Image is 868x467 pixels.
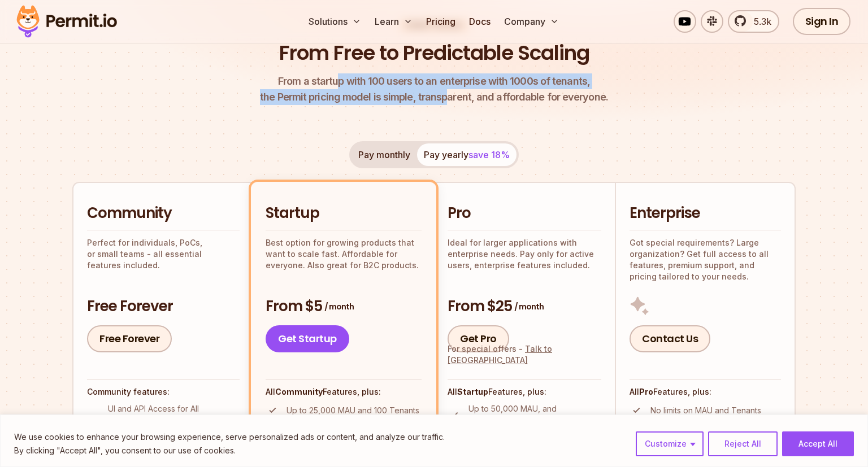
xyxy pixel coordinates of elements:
[457,387,488,396] strong: Startup
[14,444,445,457] p: By clicking "Accept All", you consent to our use of cookies.
[266,296,422,317] h3: From $5
[630,203,781,224] h2: Enterprise
[448,203,601,224] h2: Pro
[639,387,653,396] strong: Pro
[87,325,172,352] a: Free Forever
[448,237,601,271] p: Ideal for larger applications with enterprise needs. Pay only for active users, enterprise featur...
[266,203,422,224] h2: Startup
[793,8,851,35] a: Sign In
[708,431,778,456] button: Reject All
[782,431,854,456] button: Accept All
[728,10,779,33] a: 5.3k
[266,237,422,271] p: Best option for growing products that want to scale fast. Affordable for everyone. Also great for...
[275,387,323,396] strong: Community
[630,386,781,398] h4: All Features, plus:
[636,431,704,456] button: Customize
[650,405,761,416] p: No limits on MAU and Tenants
[266,325,349,352] a: Get Startup
[514,301,544,312] span: / month
[324,301,354,312] span: / month
[87,203,240,224] h2: Community
[260,73,608,105] p: the Permit pricing model is simple, transparent, and affordable for everyone.
[370,10,417,33] button: Learn
[448,296,601,317] h3: From $25
[448,343,601,366] div: For special offers -
[630,237,781,282] p: Got special requirements? Large organization? Get full access to all features, premium support, a...
[279,39,589,67] h1: From Free to Predictable Scaling
[108,403,240,437] p: UI and API Access for All Authorization Models ( , , , , )
[747,15,771,28] span: 5.3k
[630,325,710,352] a: Contact Us
[304,10,366,33] button: Solutions
[448,325,509,352] a: Get Pro
[422,10,460,33] a: Pricing
[287,405,419,416] p: Up to 25,000 MAU and 100 Tenants
[266,386,422,398] h4: All Features, plus:
[260,73,608,89] span: From a startup with 100 users to an enterprise with 1000s of tenants,
[87,237,240,271] p: Perfect for individuals, PoCs, or small teams - all essential features included.
[14,430,445,444] p: We use cookies to enhance your browsing experience, serve personalized ads or content, and analyz...
[468,403,601,426] p: Up to 50,000 MAU, and 20,000 Tenants
[87,296,240,317] h3: Free Forever
[448,386,601,398] h4: All Features, plus:
[465,10,495,33] a: Docs
[351,143,417,166] button: Pay monthly
[11,2,122,41] img: Permit logo
[87,386,240,398] h4: Community features:
[500,10,563,33] button: Company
